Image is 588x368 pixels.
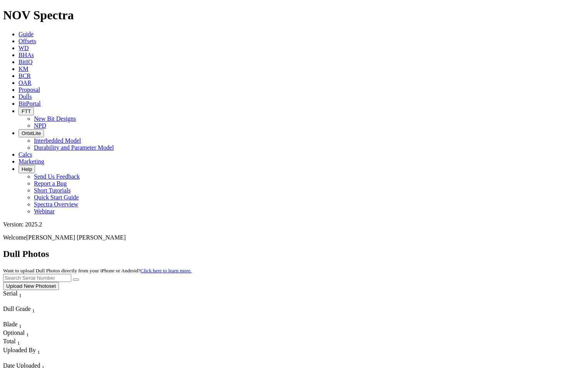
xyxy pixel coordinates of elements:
a: Click here to learn more. [141,268,192,273]
span: FTT [22,108,31,114]
h1: NOV Spectra [3,8,585,22]
div: Sort None [3,329,30,338]
a: BitIQ [18,59,32,65]
div: Column Menu [3,299,36,306]
span: [PERSON_NAME] [PERSON_NAME] [26,234,126,241]
div: Sort None [3,347,46,362]
div: Column Menu [3,314,57,321]
a: Short Tutorials [34,187,71,194]
button: OrbitLite [18,129,44,137]
a: Durability and Parameter Model [34,144,114,151]
div: Total Sort None [3,338,30,346]
a: Webinar [34,208,55,214]
div: Optional Sort None [3,329,30,338]
button: Upload New Photoset [3,282,59,290]
span: Sort None [26,329,29,336]
button: FTT [18,107,34,115]
span: Optional [3,329,25,336]
div: Column Menu [3,355,46,362]
a: OAR [18,79,32,86]
div: Sort None [3,306,57,321]
sub: 1 [26,332,29,338]
sub: 1 [32,308,35,314]
sub: 1 [19,323,22,329]
span: Total [3,338,16,344]
a: KM [18,66,29,72]
span: Serial [3,290,17,297]
div: Uploaded By Sort None [3,347,46,355]
span: Sort None [19,321,22,327]
sub: 1 [17,341,20,346]
span: OrbitLite [22,130,41,136]
h2: Dull Photos [3,249,585,259]
sub: 1 [19,292,22,298]
a: Spectra Overview [34,201,78,208]
button: Help [18,165,35,173]
div: Sort None [3,290,36,306]
a: Guide [18,31,34,37]
p: Welcome [3,234,585,241]
a: Proposal [18,86,40,93]
span: Sort None [17,338,20,344]
span: Help [22,166,32,172]
a: NPD [34,122,46,129]
div: Blade Sort None [3,321,30,329]
span: Sort None [19,290,22,297]
a: BitPortal [18,100,41,107]
div: Sort None [3,321,30,329]
a: Send Us Feedback [34,173,80,180]
sub: 1 [37,349,40,355]
a: Dulls [18,93,32,100]
div: Version: 2025.2 [3,221,585,228]
span: Sort None [37,347,40,353]
span: Uploaded By [3,347,36,353]
span: Sort None [32,306,35,312]
small: Want to upload Dull Photos directly from your iPhone or Android? [3,268,192,273]
div: Dull Grade Sort None [3,306,57,314]
a: Calcs [18,151,32,158]
a: Quick Start Guide [34,194,79,201]
span: Dull Grade [3,306,31,312]
a: BCR [18,73,31,79]
a: WD [18,45,29,51]
a: Interbedded Model [34,137,81,144]
span: Blade [3,321,17,327]
a: BHAs [18,52,34,58]
div: Sort None [3,338,30,346]
a: New Bit Designs [34,115,76,122]
div: Serial Sort None [3,290,36,299]
a: Offsets [18,38,36,44]
a: Report a Bug [34,180,67,187]
a: Marketing [18,158,44,165]
input: Search Serial Number [3,274,71,282]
